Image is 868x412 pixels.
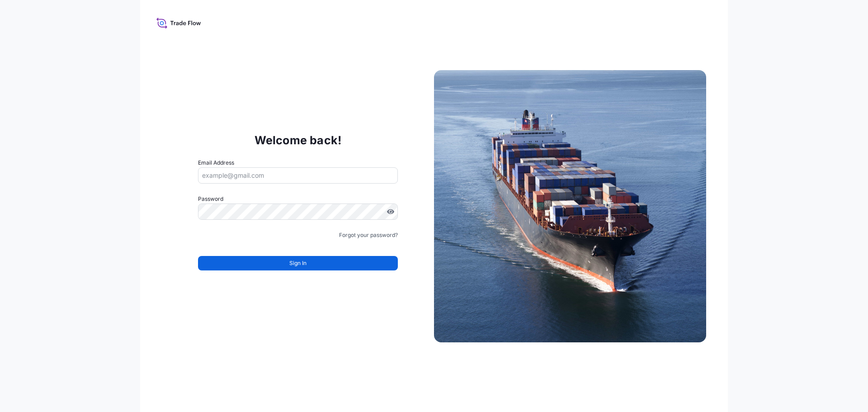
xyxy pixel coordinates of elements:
[289,259,307,268] span: Sign In
[339,231,398,240] a: Forgot your password?
[387,208,394,215] button: Show password
[198,158,234,167] label: Email Address
[434,70,706,342] img: Ship illustration
[198,167,398,184] input: example@gmail.com
[198,194,398,204] label: Password
[255,133,342,147] p: Welcome back!
[198,256,398,270] button: Sign In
